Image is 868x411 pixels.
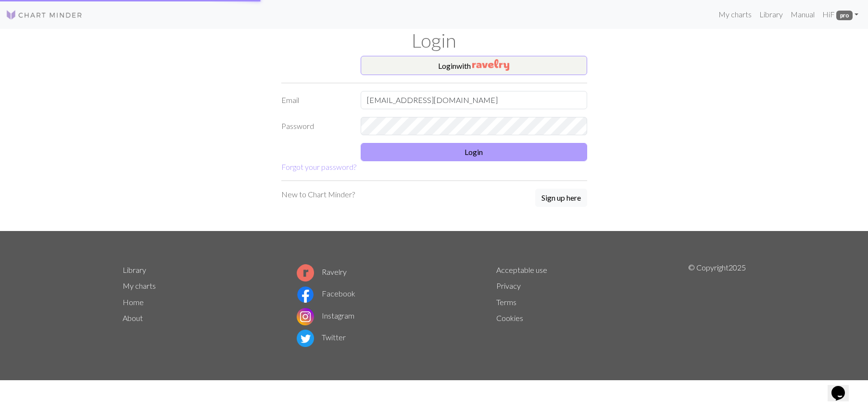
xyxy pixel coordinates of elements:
[297,333,346,342] a: Twitter
[496,265,547,274] a: Acceptable use
[6,9,83,21] img: Logo
[715,5,755,24] a: My charts
[297,330,314,347] img: Twitter logo
[361,143,587,161] button: Login
[535,189,587,208] a: Sign up here
[297,308,314,325] img: Instagram logo
[297,264,314,282] img: Ravelry logo
[828,372,858,401] iframe: chat widget
[361,56,587,75] button: Loginwith
[535,189,587,207] button: Sign up here
[276,117,355,135] label: Password
[123,297,144,307] a: Home
[123,281,156,290] a: My charts
[297,286,314,303] img: Facebook logo
[787,5,818,24] a: Manual
[818,5,862,24] a: HiF pro
[836,11,853,20] span: pro
[123,265,146,274] a: Library
[496,313,523,322] a: Cookies
[297,267,347,276] a: Ravelry
[297,289,355,298] a: Facebook
[496,281,521,290] a: Privacy
[496,297,516,307] a: Terms
[755,5,787,24] a: Library
[281,189,355,200] p: New to Chart Minder?
[281,162,356,171] a: Forgot your password?
[123,313,143,322] a: About
[117,29,752,52] h1: Login
[276,91,355,109] label: Email
[472,59,509,71] img: Ravelry
[297,311,354,320] a: Instagram
[688,262,746,349] p: © Copyright 2025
